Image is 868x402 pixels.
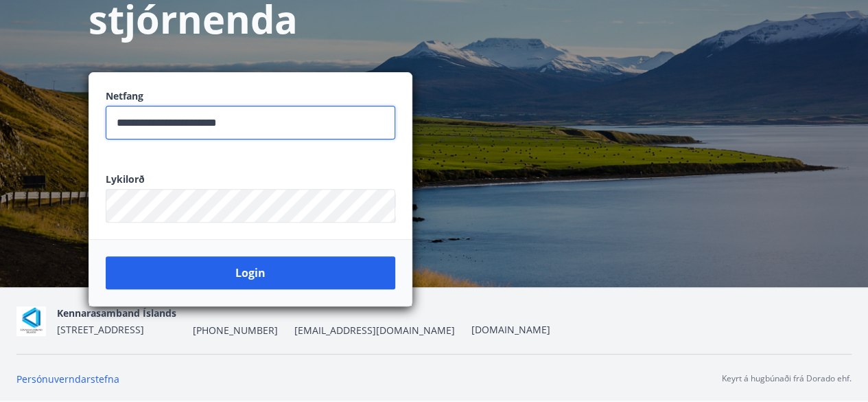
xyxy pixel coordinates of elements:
[106,256,395,289] button: Login
[16,372,119,386] a: Persónuverndarstefna
[471,323,550,336] a: [DOMAIN_NAME]
[722,372,852,385] p: Keyrt á hugbúnaði frá Dorado ehf.
[193,324,278,337] span: [PHONE_NUMBER]
[106,172,395,186] label: Lykilorð
[294,324,455,337] span: [EMAIL_ADDRESS][DOMAIN_NAME]
[57,323,144,336] span: [STREET_ADDRESS]
[106,89,395,103] label: Netfang
[57,306,176,320] span: Kennarasamband Íslands
[16,306,46,336] img: AOgasd1zjyUWmx8qB2GFbzp2J0ZxtdVPFY0E662R.png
